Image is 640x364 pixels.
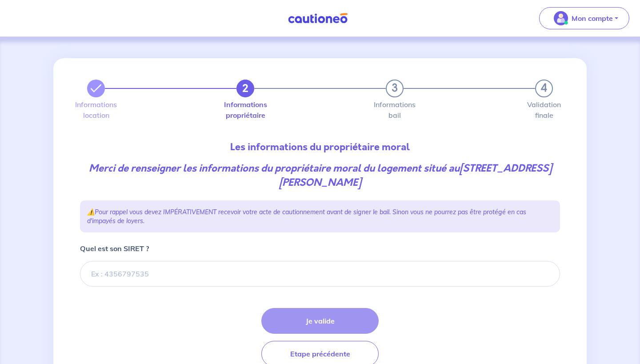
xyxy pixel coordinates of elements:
[554,11,568,25] img: illu_account_valid_menu.svg
[386,101,404,119] label: Informations bail
[535,101,553,119] label: Validation finale
[80,243,149,254] p: Quel est son SIRET ?
[572,13,613,24] p: Mon compte
[539,7,629,29] button: illu_account_valid_menu.svgMon compte
[236,80,254,97] button: 2
[279,161,552,189] strong: [STREET_ADDRESS][PERSON_NAME]
[87,208,526,225] em: Pour rappel vous devez IMPÉRATIVEMENT recevoir votre acte de cautionnement avant de signer le bai...
[284,13,351,24] img: Cautioneo
[87,101,105,119] label: Informations location
[87,208,553,225] p: ⚠️
[89,161,552,189] em: Merci de renseigner les informations du propriétaire moral du logement situé au
[236,101,254,119] label: Informations propriétaire
[80,140,560,154] p: Les informations du propriétaire moral
[80,261,560,287] input: Ex : 4356797535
